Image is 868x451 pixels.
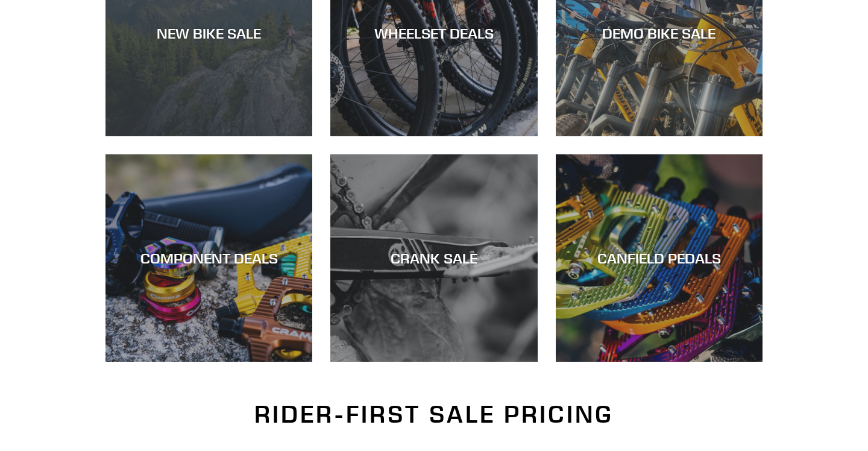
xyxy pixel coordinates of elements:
div: COMPONENT DEALS [105,250,312,267]
div: DEMO BIKE SALE [556,24,763,42]
h2: RIDER-FIRST SALE PRICING [105,400,763,429]
div: NEW BIKE SALE [105,24,312,42]
div: WHEELSET DEALS [330,24,537,42]
a: CANFIELD PEDALS [556,154,763,361]
div: CRANK SALE [330,250,537,267]
div: CANFIELD PEDALS [556,250,763,267]
a: COMPONENT DEALS [105,154,312,361]
a: CRANK SALE [330,154,537,361]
